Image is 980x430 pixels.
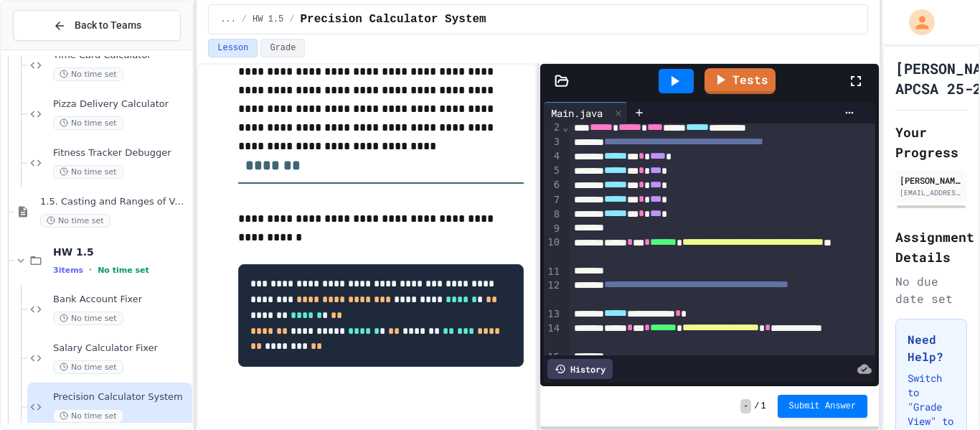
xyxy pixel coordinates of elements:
[544,279,562,307] div: 12
[544,106,610,121] div: Main.java
[40,214,110,228] span: No time set
[900,174,963,187] div: [PERSON_NAME]
[544,322,562,350] div: 14
[13,10,181,41] button: Back to Teams
[789,401,857,412] span: Submit Answer
[260,39,305,57] button: Grade
[53,294,189,306] span: Bank Account Fixer
[547,359,613,379] div: History
[208,39,258,57] button: Lesson
[53,147,189,159] span: Fitness Tracker Debugger
[562,121,569,133] span: Fold line
[754,401,759,412] span: /
[89,264,92,276] span: •
[53,342,189,355] span: Salary Calculator Fixer
[544,193,562,207] div: 7
[740,399,751,413] span: -
[53,50,189,62] span: Time Card Calculator
[895,227,967,267] h2: Assignment Details
[253,14,283,25] span: HW 1.5
[894,6,938,39] div: My Account
[53,116,123,130] span: No time set
[778,395,868,418] button: Submit Answer
[220,14,236,25] span: ...
[544,164,562,178] div: 5
[895,122,967,162] h2: Your Progress
[53,246,189,258] span: HW 1.5
[289,14,294,25] span: /
[900,187,963,198] div: [EMAIL_ADDRESS][DOMAIN_NAME]
[53,165,123,179] span: No time set
[53,360,123,374] span: No time set
[544,121,562,135] div: 2
[908,331,955,365] h3: Need Help?
[75,18,141,33] span: Back to Teams
[53,312,123,325] span: No time set
[544,350,562,365] div: 15
[544,135,562,149] div: 3
[53,409,123,423] span: No time set
[544,235,562,264] div: 10
[544,149,562,164] div: 4
[53,67,123,81] span: No time set
[544,265,562,279] div: 11
[544,178,562,192] div: 6
[300,11,486,28] span: Precision Calculator System
[53,391,189,403] span: Precision Calculator System
[760,401,765,412] span: 1
[895,273,967,307] div: No due date set
[705,68,776,94] a: Tests
[544,222,562,236] div: 9
[40,196,189,208] span: 1.5. Casting and Ranges of Values
[53,266,83,275] span: 3 items
[544,207,562,222] div: 8
[544,307,562,322] div: 13
[98,266,149,275] span: No time set
[544,102,628,123] div: Main.java
[242,14,247,25] span: /
[53,98,189,111] span: Pizza Delivery Calculator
